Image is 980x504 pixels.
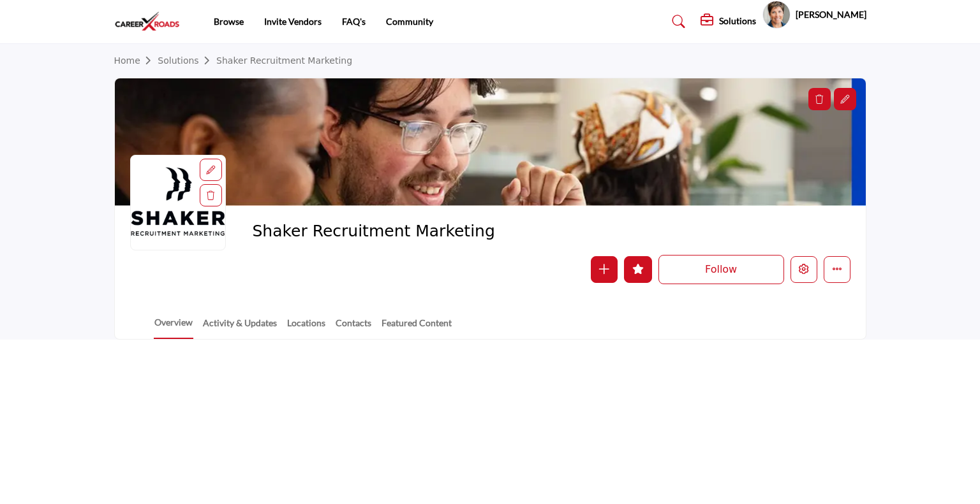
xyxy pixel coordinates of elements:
[791,256,817,283] button: Edit company
[658,255,784,284] button: Follow
[252,221,540,242] span: Shaker Recruitment Marketing
[386,16,433,27] a: Community
[158,55,216,66] a: Solutions
[796,8,866,21] h5: [PERSON_NAME]
[154,315,193,339] a: Overview
[114,11,187,32] img: site Logo
[762,1,791,29] button: Show hide supplier dropdown
[701,14,756,29] div: Solutions
[624,256,652,283] button: Like
[200,159,222,181] div: Aspect Ratio:1:1,Size:400x400px
[286,316,326,338] a: Locations
[719,15,756,27] h5: Solutions
[202,316,278,338] a: Activity & Updates
[824,256,850,283] button: More details
[660,11,694,32] a: Search
[335,316,372,338] a: Contacts
[381,316,452,338] a: Featured Content
[114,55,158,66] a: Home
[834,88,856,110] div: Aspect Ratio:6:1,Size:1200x200px
[342,16,366,27] a: FAQ's
[264,16,322,27] a: Invite Vendors
[214,16,244,27] a: Browse
[216,55,352,66] a: Shaker Recruitment Marketing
